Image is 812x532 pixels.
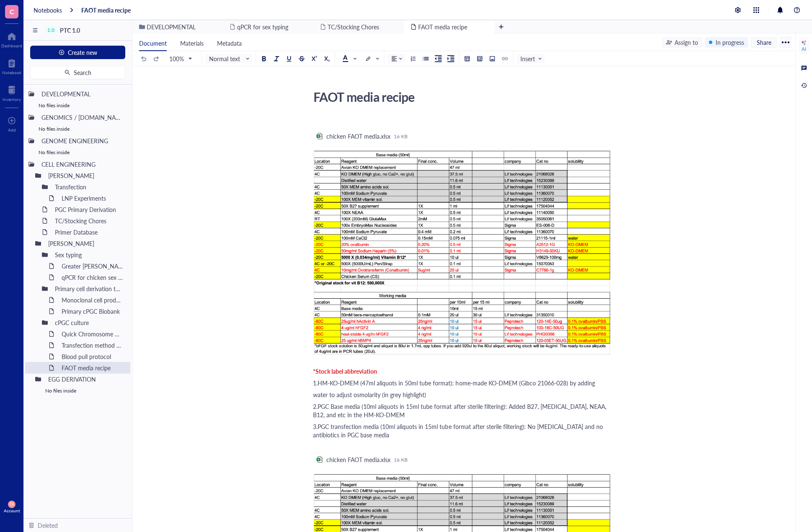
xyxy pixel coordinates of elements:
[217,39,242,47] span: Metadata
[32,385,130,397] div: No files inside
[51,249,127,261] div: Sex typing
[757,39,771,46] span: Share
[51,283,127,294] div: Primary cell derivation template
[58,328,127,340] div: Quick Chromosome Counting
[520,55,543,62] span: Insert
[58,351,127,362] div: Blood pull protocol
[47,27,54,33] div: 1.0
[58,305,127,317] div: Primary cPGC Biobank
[30,66,125,79] button: Search
[68,49,97,56] span: Create new
[326,456,390,463] div: chicken FAOT media.xlsx
[60,26,80,34] span: PTC 1.0
[313,422,605,439] span: 3.PGC transfection media (10ml aliquots in 15ml tube format after sterile filtering): No [MEDICAL...
[51,226,127,238] div: Primer Database
[25,100,130,111] div: No files inside
[44,238,127,249] div: [PERSON_NAME]
[3,83,21,102] a: Inventory
[394,456,408,463] div: 16 KB
[25,147,130,158] div: No files inside
[38,521,58,530] div: Deleted
[1,30,22,48] a: Dashboard
[180,39,204,47] span: Materials
[139,39,167,47] span: Document
[44,170,127,181] div: [PERSON_NAME]
[58,260,127,272] div: Greater [PERSON_NAME] Sex Typing
[58,362,127,374] div: FAOT media recipe
[81,6,131,14] a: FAOT media recipe
[394,133,408,139] div: 16 KB
[675,38,698,47] div: Assign to
[25,123,130,135] div: No files inside
[8,127,16,132] div: Add
[1,43,22,48] div: Dashboard
[58,339,127,351] div: Transfection method referance
[2,70,21,75] div: Notebook
[51,317,127,328] div: cPGC culture
[4,508,20,513] div: Account
[313,367,377,375] span: *Stock label abbreviation
[58,192,127,204] div: LNP Experiments
[51,215,127,227] div: TC/Stocking Chores
[313,150,611,356] img: genemod-experiment-image
[313,402,608,419] span: 2.PGC Base media (10ml aliquots in 15ml tube format after sterile filtering): Added B27, [MEDICAL...
[169,55,191,62] span: 100%
[38,135,127,147] div: GENOME ENGINEERING
[44,373,127,385] div: EGG DERIVATION
[51,181,127,193] div: Transfection
[313,390,426,399] span: water to adjust osmolarity (in grey highlight)
[310,86,608,107] div: FAOT media recipe
[2,57,21,75] a: Notebook
[30,46,125,59] button: Create new
[51,204,127,215] div: PGC Primary Derivation
[38,111,127,123] div: GENOMICS / [DOMAIN_NAME]
[58,294,127,306] div: Monoclonal cell production
[38,88,127,100] div: DEVELOPMENTAL
[74,69,91,76] span: Search
[209,55,250,62] span: Normal text
[326,132,390,140] div: chicken FAOT media.xlsx
[751,37,777,47] button: Share
[58,271,127,283] div: qPCR for chicken sex typing
[10,502,14,506] span: TR
[716,38,744,47] div: In progress
[34,6,62,14] a: Notebooks
[802,46,806,52] div: AI
[313,379,595,387] span: 1.HM-KO-DMEM (47ml aliquots in 50ml tube format): home-made KO-DMEM (Gibco 21066-028) by adding
[10,6,14,17] span: C
[3,97,21,102] div: Inventory
[38,158,127,170] div: CELL ENGINEERING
